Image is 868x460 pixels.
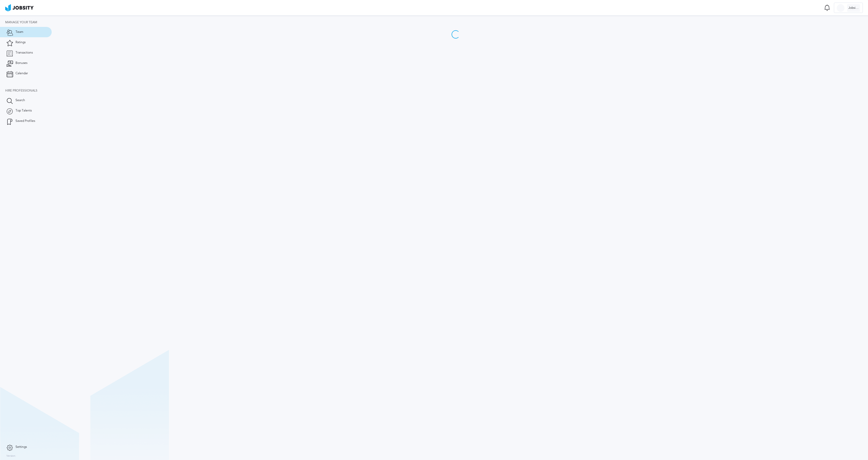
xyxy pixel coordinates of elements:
[847,6,860,10] p: Jobsity LLC
[16,119,35,123] span: Saved Profiles
[834,3,863,13] button: Jobsity LLC
[16,445,27,449] span: Settings
[5,4,34,11] img: ab4bad089aa723f57921c736e9817d99.png
[6,455,16,458] label: Version:
[16,99,25,102] span: Search
[16,109,32,113] span: Top Talents
[5,21,52,24] div: Manage your team
[16,41,26,44] span: Ratings
[16,51,33,55] span: Transactions
[16,61,27,65] span: Bonuses
[5,89,52,93] div: Hire Professionals
[16,72,28,75] span: Calendar
[16,30,23,34] span: Team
